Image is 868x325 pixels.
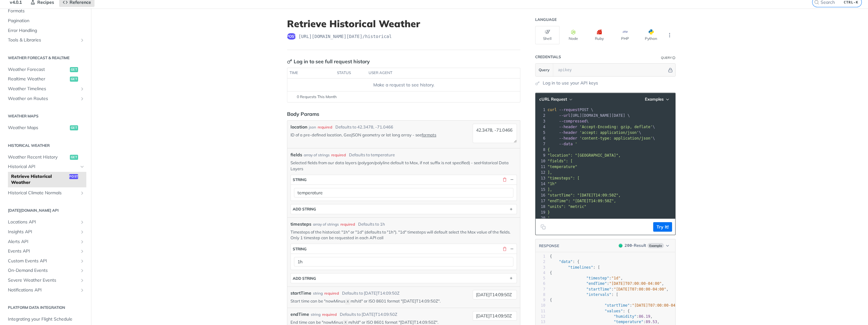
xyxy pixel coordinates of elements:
span: get [70,155,78,160]
span: Realtime Weather [8,76,68,82]
button: Hide [667,67,674,73]
span: Examples [645,97,664,102]
span: : , [550,320,659,324]
div: 6 [535,135,546,141]
h1: Retrieve Historical Weather [287,18,520,29]
div: 12 [535,170,546,175]
span: "1h" [547,182,557,186]
p: Selected fields from our data layers (polygon/polyline default to Max, if not suffix is not speci... [290,160,517,171]
span: \ [547,130,641,135]
button: Show subpages for Insights API [80,229,85,234]
div: string [293,177,307,182]
label: startTime [290,290,311,297]
a: Realtime Weatherget [5,74,86,84]
th: user agent [366,68,507,78]
span: ], [547,187,552,192]
a: Historical APIHide subpages for Historical API [5,162,86,172]
div: 15 [535,187,546,192]
button: Show subpages for Weather Timelines [80,86,85,91]
h2: [DATE][DOMAIN_NAME] API [5,208,86,213]
div: 10 [535,158,546,164]
div: 8 [535,292,545,297]
button: Shell [535,26,559,44]
button: cURL Request [537,96,574,103]
span: Integrating your Flight Schedule [8,316,85,322]
span: "timestep" [586,276,609,280]
th: time [287,68,335,78]
span: "startTime" [586,287,611,291]
span: : , [550,281,664,286]
p: Timesteps of the historical: "1h" or "1d" (defaults to "1h"). "1d" timesteps will default select ... [290,229,517,241]
span: 200 [619,244,622,247]
span: "values" [604,309,623,313]
a: Weather Mapsget [5,123,86,133]
a: Weather Forecastget [5,65,86,74]
span: Weather Timelines [8,86,78,92]
span: get [70,67,78,72]
button: Show subpages for Severe Weather Events [80,278,85,283]
button: string [291,175,517,184]
span: "endTime": "[DATE]T14:09:50Z", [547,199,616,203]
span: "temperature" [614,320,643,324]
div: 17 [535,198,546,204]
a: Historical Climate NormalsShow subpages for Historical Climate Normals [5,188,86,198]
a: Error Handling [5,26,86,35]
span: "timesteps": [ [547,176,579,180]
span: : , [550,276,623,280]
input: apikey [555,64,667,76]
span: "[DATE]T07:00:00-04:00" [609,281,662,286]
div: QueryInformation [661,55,675,60]
div: Query [661,55,672,60]
div: 1 [535,107,546,113]
div: Log in to see full request history [287,58,370,65]
div: string [311,312,321,317]
div: 9 [535,297,545,303]
div: required [322,312,337,317]
button: Hide subpages for Historical API [80,164,85,169]
button: Try It! [653,222,672,232]
span: On-Demand Events [8,267,78,274]
span: Notifications API [8,287,78,293]
a: Integrating your Flight Schedule [5,315,86,324]
span: "units": "metric" [547,204,586,209]
span: get [70,125,78,130]
span: Weather on Routes [8,96,78,102]
span: --request [559,108,579,112]
button: Node [561,26,585,44]
button: Hide [509,246,515,252]
span: X [345,321,347,325]
div: required [324,291,339,296]
textarea: 42.3478, -71.0466 [473,124,517,143]
span: fields [290,152,302,158]
div: Defaults to temperature [349,152,395,158]
button: Show subpages for On-Demand Events [80,268,85,273]
span: : , [550,314,652,319]
div: 19 [535,209,546,215]
a: Notifications APIShow subpages for Notifications API [5,285,86,295]
label: location [290,124,307,130]
div: 20 [535,215,546,221]
span: Historical Climate Normals [8,190,78,196]
span: ' [547,216,550,220]
span: --url [559,113,570,118]
span: Pagination [8,18,85,24]
span: "startTime" [604,303,629,308]
div: Credentials [535,54,561,59]
div: Body Params [287,110,319,118]
button: RESPONSE [539,243,559,249]
a: Weather Recent Historyget [5,153,86,162]
span: : , [550,303,687,308]
div: Defaults to [DATE]T14:09:50Z [342,290,400,297]
a: Retrieve Historical Weatherpost [8,172,86,187]
div: array of strings [304,152,330,158]
span: ], [547,170,552,175]
span: [URL][DOMAIN_NAME][DATE] \ [547,113,630,118]
button: Show subpages for Locations API [80,220,85,225]
button: Show subpages for Notifications API [80,288,85,293]
span: : , [550,287,669,291]
span: \ [547,119,589,123]
div: 4 [535,270,545,276]
span: --header [559,136,577,141]
span: "location": "[GEOGRAPHIC_DATA]", [547,153,620,158]
span: get [70,77,78,82]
